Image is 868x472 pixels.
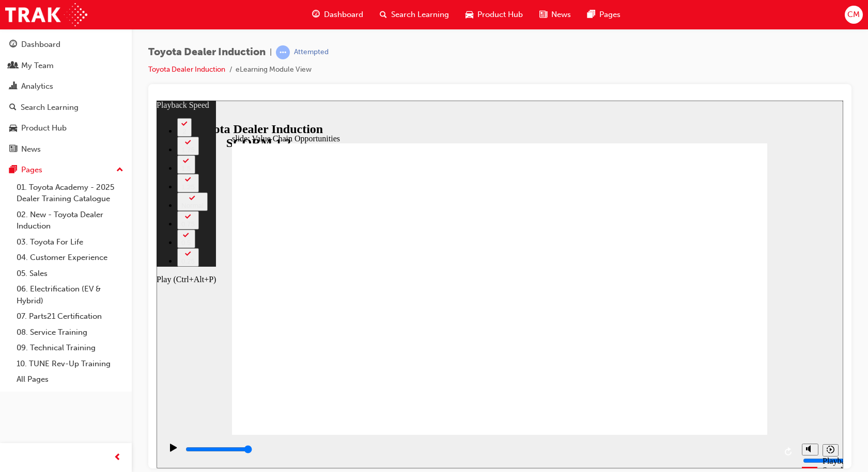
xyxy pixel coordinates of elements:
[4,160,128,180] button: Pages
[12,356,128,372] a: 10. TUNE Rev-Up Training
[12,371,128,387] a: All Pages
[12,234,128,250] a: 03. Toyota For Life
[9,124,17,133] span: car-icon
[12,340,128,356] a: 09. Technical Training
[380,8,387,21] span: search-icon
[466,8,473,21] span: car-icon
[539,8,547,21] span: news-icon
[579,4,629,25] a: pages-iconPages
[21,164,42,176] div: Pages
[21,80,53,92] div: Analytics
[599,9,621,21] span: Pages
[148,46,266,58] span: Toyota Dealer Induction
[9,82,17,91] span: chart-icon
[116,164,123,177] span: up-icon
[21,143,41,155] div: News
[9,166,17,175] span: pages-icon
[312,8,320,21] span: guage-icon
[294,47,329,57] div: Attempted
[9,145,17,154] span: news-icon
[625,344,640,359] button: Replay (Ctrl+Alt+R)
[5,334,640,368] div: playback controls
[12,207,128,234] a: 02. New - Toyota Dealer Induction
[371,4,457,25] a: search-iconSearch Learning
[4,77,128,96] a: Analytics
[5,3,87,26] img: Trak
[276,45,290,59] span: learningRecordVerb_ATTEMPT-icon
[270,46,272,58] span: |
[9,103,17,112] span: search-icon
[148,65,225,74] a: Toyota Dealer Induction
[847,9,860,21] span: CM
[4,56,128,75] a: My Team
[9,61,17,71] span: people-icon
[12,324,128,340] a: 08. Service Training
[4,33,128,160] button: DashboardMy TeamAnalyticsSearch LearningProduct HubNews
[12,250,128,266] a: 04. Customer Experience
[5,343,23,360] button: Play (Ctrl+Alt+P)
[29,345,96,353] input: slide progress
[304,4,371,25] a: guage-iconDashboard
[666,356,681,375] div: Playback Speed
[531,4,579,25] a: news-iconNews
[645,343,662,355] button: Mute (Ctrl+Alt+M)
[457,4,531,25] a: car-iconProduct Hub
[21,39,60,51] div: Dashboard
[9,40,17,50] span: guage-icon
[21,102,79,113] div: Search Learning
[845,6,863,24] button: CM
[21,122,67,134] div: Product Hub
[12,180,128,207] a: 01. Toyota Academy - 2025 Dealer Training Catalogue
[4,35,128,54] a: Dashboard
[12,281,128,308] a: 06. Electrification (EV & Hybrid)
[236,64,312,76] li: eLearning Module View
[477,9,523,21] span: Product Hub
[391,9,449,21] span: Search Learning
[114,451,121,464] span: prev-icon
[21,18,35,36] button: 2
[646,356,713,364] input: volume
[640,334,681,368] div: misc controls
[666,344,682,356] button: Playback speed
[324,9,363,21] span: Dashboard
[25,27,31,35] div: 2
[4,119,128,138] a: Product Hub
[21,60,54,72] div: My Team
[4,98,128,117] a: Search Learning
[4,140,128,159] a: News
[12,308,128,324] a: 07. Parts21 Certification
[587,8,595,21] span: pages-icon
[12,266,128,282] a: 05. Sales
[551,9,571,21] span: News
